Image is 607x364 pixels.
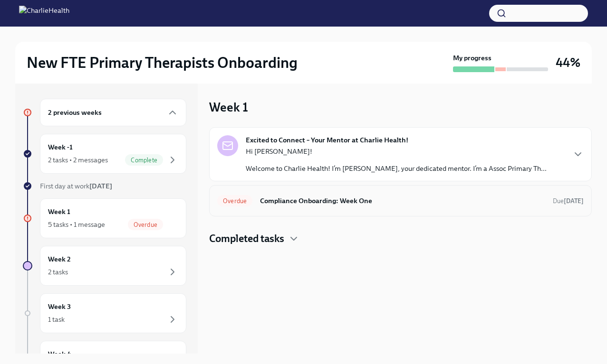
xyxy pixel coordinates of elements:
[23,181,186,191] a: First day at work[DATE]
[48,301,71,312] h6: Week 3
[48,142,73,152] h6: Week -1
[209,232,592,246] div: Completed tasks
[27,53,298,72] h2: New FTE Primary Therapists Onboarding
[246,147,547,156] p: Hi [PERSON_NAME]!
[209,99,248,116] h3: Week 1
[23,246,186,286] a: Week 22 tasks
[217,197,252,205] span: Overdue
[23,293,186,333] a: Week 31 task
[553,197,584,205] span: Due
[48,107,102,118] h6: 2 previous weeks
[128,221,163,228] span: Overdue
[19,6,69,21] img: CharlieHealth
[556,54,580,71] h3: 44%
[246,135,408,145] strong: Excited to Connect – Your Mentor at Charlie Health!
[23,134,186,174] a: Week -12 tasks • 2 messagesComplete
[246,164,547,173] p: Welcome to Charlie Health! I’m [PERSON_NAME], your dedicated mentor. I’m a Assoc Primary Th...
[125,157,163,164] span: Complete
[89,182,112,190] strong: [DATE]
[23,198,186,238] a: Week 15 tasks • 1 messageOverdue
[40,99,186,126] div: 2 previous weeks
[564,197,584,205] strong: [DATE]
[48,349,71,359] h6: Week 4
[209,232,284,246] h4: Completed tasks
[48,155,108,165] div: 2 tasks • 2 messages
[48,315,65,324] div: 1 task
[48,267,68,277] div: 2 tasks
[260,196,545,206] h6: Compliance Onboarding: Week One
[553,196,584,205] span: October 12th, 2025 07:00
[40,182,112,190] span: First day at work
[453,53,491,63] strong: My progress
[48,220,105,229] div: 5 tasks • 1 message
[48,206,70,217] h6: Week 1
[48,254,71,264] h6: Week 2
[217,193,584,208] a: OverdueCompliance Onboarding: Week OneDue[DATE]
